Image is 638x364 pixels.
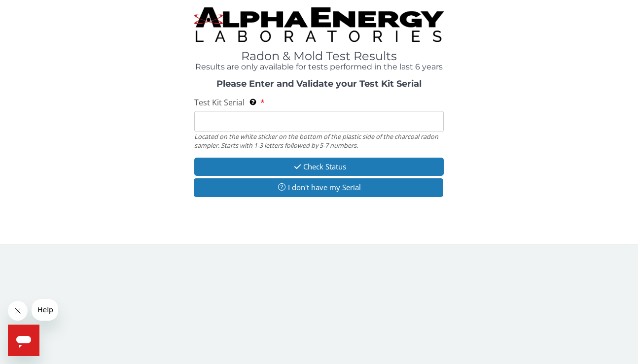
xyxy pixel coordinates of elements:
[216,78,422,89] strong: Please Enter and Validate your Test Kit Serial
[194,97,245,108] span: Test Kit Serial
[194,178,443,197] button: I don't have my Serial
[32,299,58,321] iframe: Message from company
[194,63,444,71] h4: Results are only available for tests performed in the last 6 years
[194,7,444,42] img: TightCrop.jpg
[8,301,28,321] iframe: Close message
[194,132,444,150] div: Located on the white sticker on the bottom of the plastic side of the charcoal radon sampler. Sta...
[194,158,444,176] button: Check Status
[194,50,444,63] h1: Radon & Mold Test Results
[8,325,39,356] iframe: Button to launch messaging window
